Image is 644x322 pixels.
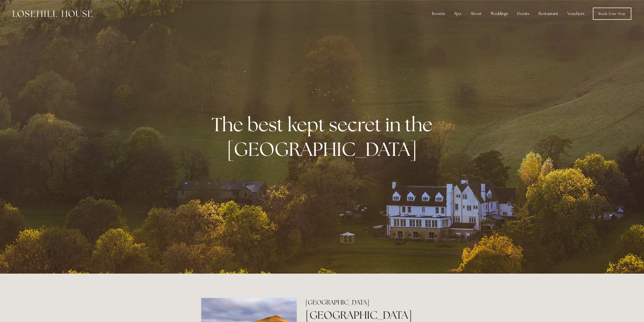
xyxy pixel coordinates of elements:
[487,9,512,19] div: Weddings
[13,10,92,17] img: Losehill House
[450,9,465,19] div: Spa
[534,9,562,19] div: Restaurant
[212,112,437,162] strong: The best kept secret in the [GEOGRAPHIC_DATA]
[593,8,631,20] a: Book Your Stay
[466,9,486,19] div: About
[305,298,443,307] h2: [GEOGRAPHIC_DATA]
[513,9,533,19] div: Events
[428,9,449,19] div: Rooms
[563,9,588,19] a: Vouchers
